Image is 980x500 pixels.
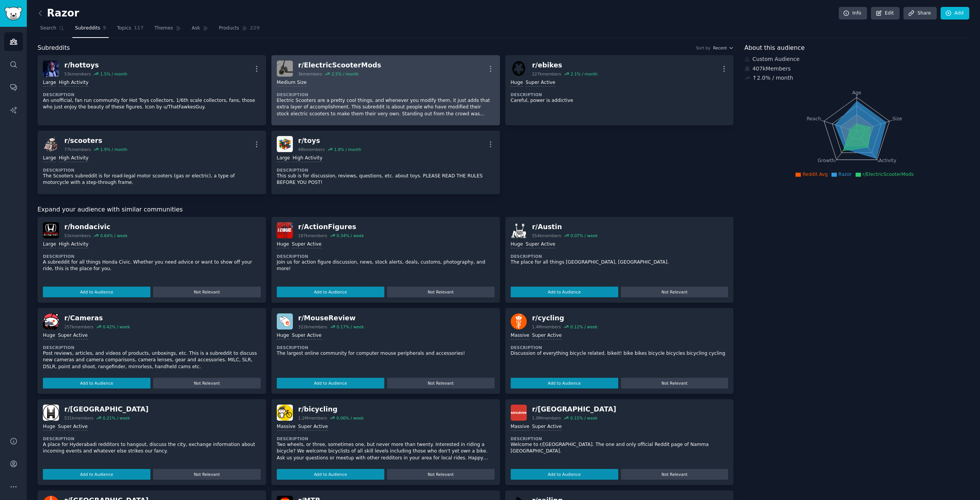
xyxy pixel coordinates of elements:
[511,61,527,77] img: ebikes
[43,173,261,186] p: The Scooters subreddit is for road-legal motor scooters (gas or electric), a type of motorcycle w...
[526,79,555,87] div: Super Active
[43,136,59,152] img: scooters
[511,313,527,330] img: cycling
[64,405,149,414] div: r/ [GEOGRAPHIC_DATA]
[277,405,293,421] img: bicycling
[298,415,327,421] div: 1.2M members
[903,7,936,20] a: Share
[277,79,307,87] div: Medium Size
[43,469,150,480] button: Add to Audience
[43,155,56,162] div: Large
[745,55,970,63] div: Custom Audience
[38,55,266,125] a: hottoysr/hottoys53kmembers1.5% / monthLargeHigh ActivityDescriptionAn unofficial, fan run communi...
[43,313,59,330] img: Cameras
[38,22,67,38] a: Search
[271,131,500,194] a: toysr/toys48kmembers1.8% / monthLargeHigh ActivityDescriptionThis sub is for discussion, reviews,...
[511,97,728,104] p: Careful, power is addictive
[532,313,598,323] div: r/ cycling
[277,259,495,272] p: Join us for action figure discussion, news, stock alerts, deals, customs, photography, and more!
[298,313,364,323] div: r/ MouseReview
[59,79,88,87] div: High Activity
[277,469,384,480] button: Add to Audience
[103,25,106,32] span: 5
[511,287,618,297] button: Add to Audience
[277,313,293,330] img: MouseReview
[43,345,261,350] dt: Description
[292,332,322,339] div: Super Active
[43,287,150,297] button: Add to Audience
[298,147,325,152] div: 48k members
[505,55,734,125] a: ebikesr/ebikes227kmembers2.1% / monthHugeSuper ActiveDescriptionCareful, power is addictive
[387,378,495,389] button: Not Relevant
[43,167,261,173] dt: Description
[862,172,914,177] span: r/ElectricScooterMods
[58,423,88,431] div: Super Active
[43,423,55,431] div: Huge
[277,436,495,441] dt: Description
[40,25,56,32] span: Search
[100,71,127,77] div: 1.5 % / month
[511,241,523,248] div: Huge
[802,172,828,177] span: Reddit Avg
[570,415,598,421] div: 0.15 % / week
[271,55,500,125] a: ElectricScooterModsr/ElectricScooterMods3kmembers2.5% / monthMedium SizeDescriptionElectric Scoot...
[298,222,364,232] div: r/ ActionFigures
[43,254,261,259] dt: Description
[277,61,293,77] img: ElectricScooterMods
[64,136,127,146] div: r/ scooters
[696,45,710,51] div: Sort by
[511,441,728,455] p: Welcome to r/[GEOGRAPHIC_DATA]. The one and only official Reddit page of Namma [GEOGRAPHIC_DATA].
[75,25,100,32] span: Subreddits
[807,116,821,121] tspan: Reach
[892,116,902,121] tspan: Size
[277,92,495,97] dt: Description
[154,25,173,32] span: Themes
[745,65,970,73] div: 407k Members
[532,332,562,339] div: Super Active
[43,441,261,455] p: A place for Hyderabadi redditors to hangout, discuss the city, exchange information about incomin...
[336,233,364,238] div: 0.34 % / week
[713,45,734,51] button: Recent
[745,43,805,53] span: About this audience
[277,254,495,259] dt: Description
[298,405,364,414] div: r/ bicycling
[621,378,728,389] button: Not Relevant
[43,92,261,97] dt: Description
[153,469,261,480] button: Not Relevant
[216,22,262,38] a: Products229
[879,158,896,163] tspan: Activity
[43,61,59,77] img: hottoys
[570,71,598,77] div: 2.1 % / month
[38,131,266,194] a: scootersr/scooters77kmembers1.9% / monthLargeHigh ActivityDescriptionThe Scooters subreddit is fo...
[64,222,127,232] div: r/ hondacivic
[100,233,127,238] div: 0.64 % / week
[532,415,561,421] div: 1.0M members
[58,332,88,339] div: Super Active
[387,287,495,297] button: Not Relevant
[511,423,529,431] div: Massive
[277,97,495,118] p: Electric Scooters are a pretty cool things, and whenever you modify them, it just adds that extra...
[43,79,56,87] div: Large
[64,313,130,323] div: r/ Cameras
[298,136,361,146] div: r/ toys
[219,25,239,32] span: Products
[64,415,93,421] div: 531k members
[511,350,728,357] p: Discussion of everything bicycle related. bikeit! bike bikes bicycle bicycles bicycling cycling
[64,233,91,238] div: 51k members
[114,22,146,38] a: Topics117
[852,90,861,95] tspan: Age
[38,7,79,20] h2: Razor
[511,254,728,259] dt: Description
[532,222,598,232] div: r/ Austin
[713,45,727,51] span: Recent
[64,324,93,330] div: 257k members
[298,71,322,77] div: 3k members
[871,7,900,20] a: Edit
[334,147,361,152] div: 1.8 % / month
[277,287,384,297] button: Add to Audience
[511,469,618,480] button: Add to Audience
[277,222,293,238] img: ActionFigures
[277,378,384,389] button: Add to Audience
[532,405,616,414] div: r/ [GEOGRAPHIC_DATA]
[100,147,127,152] div: 1.9 % / month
